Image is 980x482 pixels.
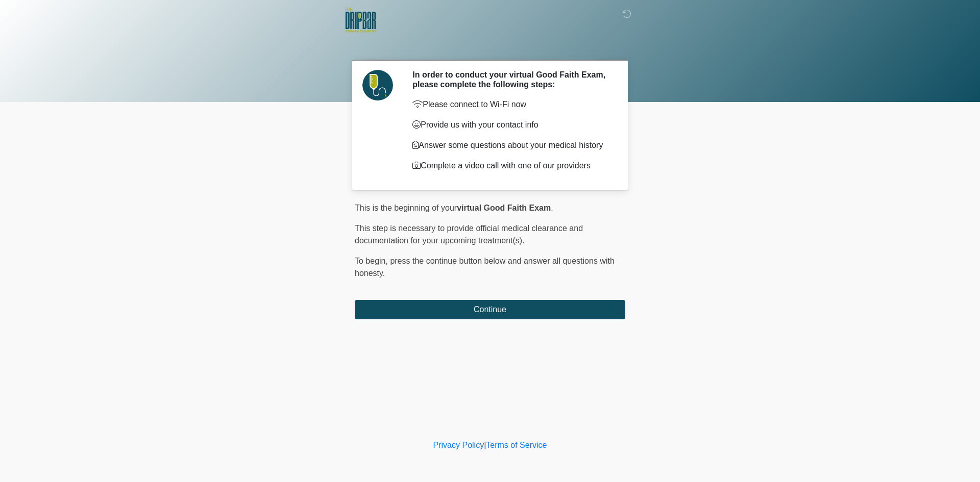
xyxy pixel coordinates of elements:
[551,204,553,212] span: .
[355,257,615,277] span: press the continue button below and answer all questions with honesty.
[412,139,610,151] p: Answer some questions about your medical history
[345,8,376,35] img: The DRIPBaR Town & Country Crossing Logo
[412,70,610,89] h2: In order to conduct your virtual Good Faith Exam, please complete the following steps:
[412,119,610,131] p: Provide us with your contact info
[484,441,486,449] a: |
[457,204,551,212] strong: virtual Good Faith Exam
[486,441,547,449] a: Terms of Service
[355,224,583,245] span: This step is necessary to provide official medical clearance and documentation for your upcoming ...
[347,37,633,56] h1: ‎ ‎
[355,204,457,212] span: This is the beginning of your
[412,98,610,111] p: Please connect to Wi-Fi now
[412,160,610,172] p: Complete a video call with one of our providers
[362,70,393,100] img: Agent Avatar
[433,441,484,449] a: Privacy Policy
[355,300,625,319] button: Continue
[355,257,390,265] span: To begin,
